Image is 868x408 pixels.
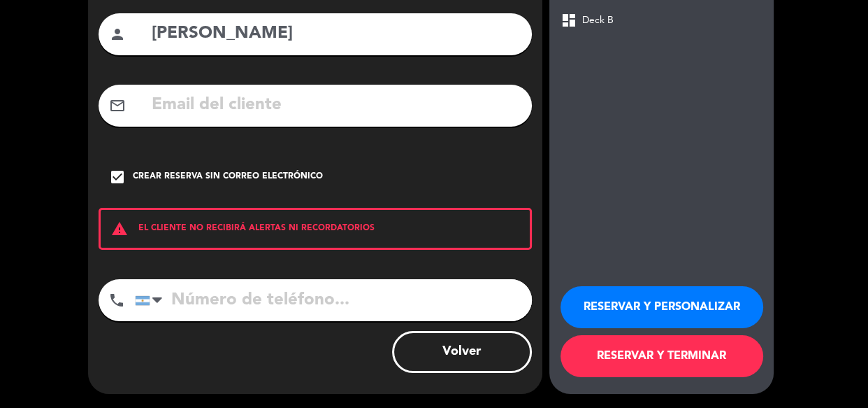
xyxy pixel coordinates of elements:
[99,208,532,250] div: EL CLIENTE NO RECIBIRÁ ALERTAS NI RECORDATORIOS
[136,280,168,321] div: Argentina: +54
[150,20,521,48] input: Nombre del cliente
[109,97,126,114] i: mail_outline
[135,279,532,321] input: Número de teléfono...
[582,13,614,29] span: Deck B
[392,331,532,373] button: Volver
[560,335,763,377] button: RESERVAR Y TERMINAR
[133,170,323,184] div: Crear reserva sin correo electrónico
[560,286,763,328] button: RESERVAR Y PERSONALIZAR
[150,91,521,120] input: Email del cliente
[108,292,125,309] i: phone
[560,12,577,29] span: dashboard
[109,26,126,43] i: person
[101,220,138,237] i: warning
[109,169,126,185] i: check_box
